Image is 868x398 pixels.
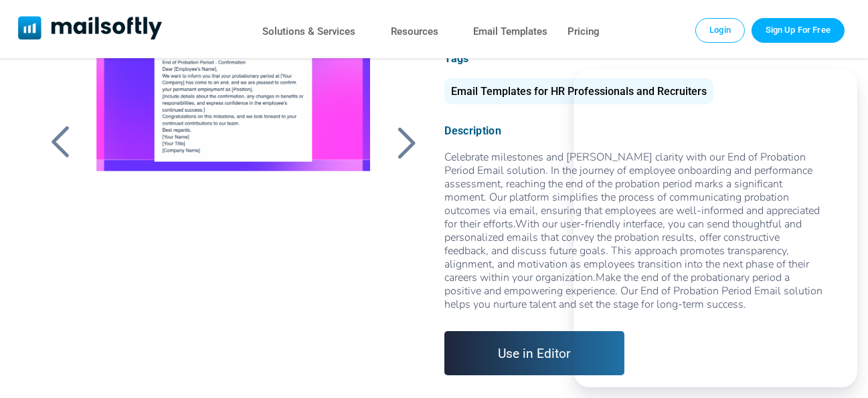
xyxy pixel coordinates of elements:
a: Login [695,18,745,42]
div: Email Templates for HR Professionals and Recruiters [444,78,713,104]
a: Email Templates [473,22,547,41]
iframe: Embedded Agent [574,69,857,387]
a: Back [389,125,423,160]
a: Pricing [568,22,600,41]
a: Email Templates for HR Professionals and Recruiters [444,90,713,96]
div: Tags [444,52,824,65]
a: Resources [391,22,438,41]
div: Description [444,124,824,137]
a: Solutions & Services [262,22,355,41]
div: Celebrate milestones and [PERSON_NAME] clarity with our End of Probation Period Email solution. I... [444,151,824,311]
a: Trial [752,18,845,42]
a: Mailsoftly [18,16,162,42]
a: Use in Editor [444,331,624,375]
a: Back [44,125,77,160]
a: End of Probation Period Email [82,9,385,343]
